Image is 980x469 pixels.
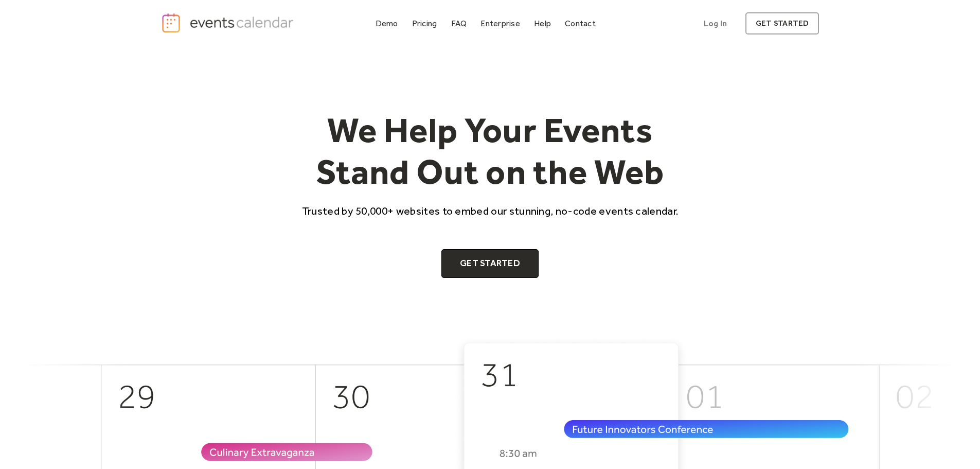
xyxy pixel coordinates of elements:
[565,21,596,26] div: Contact
[441,249,539,278] a: Get Started
[693,12,737,34] a: Log In
[530,16,555,30] a: Help
[371,16,402,30] a: Demo
[745,12,819,34] a: get started
[534,21,551,26] div: Help
[376,21,398,26] div: Demo
[480,21,520,26] div: Enterprise
[476,16,524,30] a: Enterprise
[451,21,467,26] div: FAQ
[447,16,471,30] a: FAQ
[293,203,688,218] p: Trusted by 50,000+ websites to embed our stunning, no-code events calendar.
[161,12,297,33] a: home
[293,109,688,193] h1: We Help Your Events Stand Out on the Web
[412,21,437,26] div: Pricing
[408,16,441,30] a: Pricing
[561,16,600,30] a: Contact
